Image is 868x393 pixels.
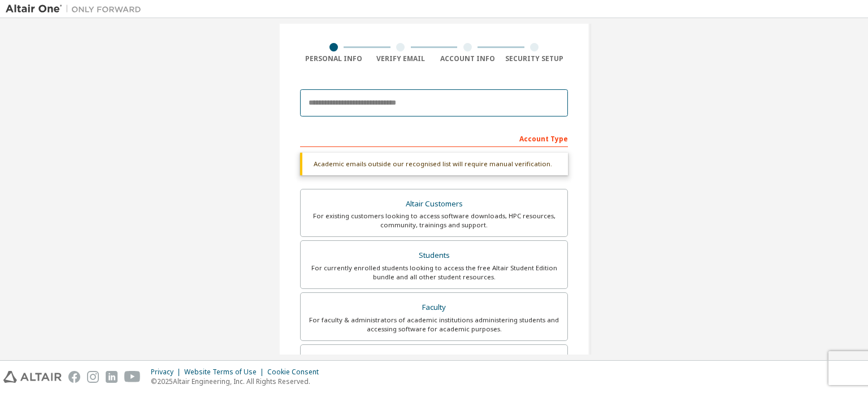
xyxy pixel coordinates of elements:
[307,196,561,212] div: Altair Customers
[151,368,184,377] div: Privacy
[6,3,147,15] img: Altair One
[124,371,141,383] img: youtube.svg
[434,54,501,63] div: Account Info
[300,129,568,147] div: Account Type
[106,371,118,383] img: linkedin.svg
[87,371,99,383] img: instagram.svg
[307,211,561,230] div: For existing customers looking to access software downloads, HPC resources, community, trainings ...
[307,264,561,282] div: For currently enrolled students looking to access the free Altair Student Edition bundle and all ...
[300,153,568,175] div: Academic emails outside our recognised list will require manual verification.
[307,300,561,316] div: Faculty
[501,54,568,63] div: Security Setup
[68,371,80,383] img: facebook.svg
[184,368,267,377] div: Website Terms of Use
[267,368,325,377] div: Cookie Consent
[367,54,435,63] div: Verify Email
[300,54,367,63] div: Personal Info
[307,248,561,264] div: Students
[307,316,561,334] div: For faculty & administrators of academic institutions administering students and accessing softwa...
[307,352,561,368] div: Everyone else
[3,371,62,383] img: altair_logo.svg
[151,377,325,386] p: © 2025 Altair Engineering, Inc. All Rights Reserved.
